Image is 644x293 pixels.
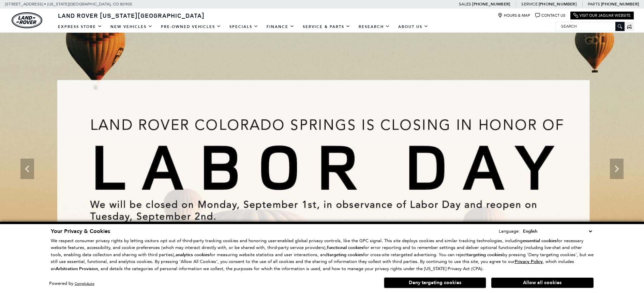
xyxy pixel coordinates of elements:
u: Privacy Policy [515,259,543,265]
a: ComplyAuto [75,281,94,286]
a: EXPRESS STORE [54,21,106,33]
a: Research [355,21,394,33]
a: [PHONE_NUMBER] [601,1,639,7]
a: Pre-Owned Vehicles [157,21,225,33]
button: Deny targeting cookies [384,277,486,288]
span: Parts [588,2,600,6]
strong: Arbitration Provision [56,266,98,272]
a: Visit Our Jaguar Website [573,13,631,18]
a: Contact Us [535,13,565,18]
a: [PHONE_NUMBER] [539,1,576,7]
div: Language: [499,229,520,233]
a: Specials [225,21,263,33]
p: We respect consumer privacy rights by letting visitors opt out of third-party tracking cookies an... [51,237,594,273]
a: Hours & Map [498,13,530,18]
span: Service [521,2,537,6]
img: Land Rover [12,12,42,28]
a: Service & Parts [299,21,355,33]
a: About Us [394,21,433,33]
strong: analytics cookies [176,252,210,258]
span: Your Privacy & Cookies [51,228,110,235]
div: Next [610,159,624,179]
a: [STREET_ADDRESS] • [US_STATE][GEOGRAPHIC_DATA], CO 80905 [5,2,132,6]
div: Powered by [49,281,94,286]
a: Finance [263,21,299,33]
span: Land Rover [US_STATE][GEOGRAPHIC_DATA] [58,11,205,19]
a: [PHONE_NUMBER] [472,1,510,7]
button: Allow all cookies [491,278,594,288]
div: Previous [20,159,34,179]
select: Language Select [521,228,594,235]
span: Sales [459,2,471,6]
a: Land Rover [US_STATE][GEOGRAPHIC_DATA] [54,11,209,19]
strong: essential cookies [523,238,557,244]
a: Privacy Policy [515,259,543,264]
a: land-rover [12,12,42,28]
strong: targeting cookies [467,252,503,258]
strong: functional cookies [327,245,363,251]
input: Search [556,22,624,30]
a: New Vehicles [106,21,157,33]
nav: Main Navigation [54,21,433,33]
strong: targeting cookies [328,252,363,258]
